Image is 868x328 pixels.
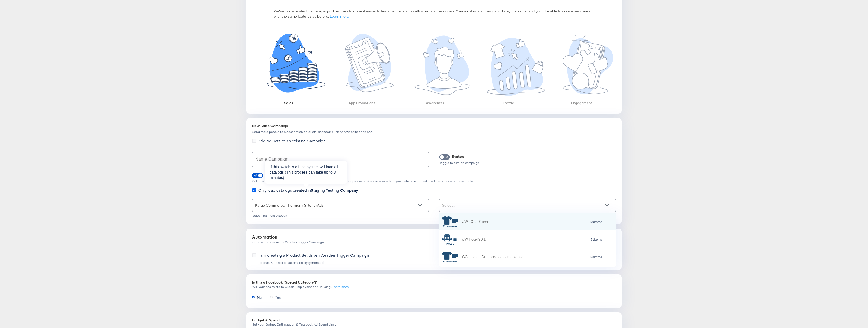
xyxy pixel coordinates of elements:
strong: Staging Testing Company [311,187,358,193]
div: We've consolidated the campaign objectives to make it easier to find one that aligns with your bu... [274,4,594,19]
div: Select a catalog to reach the people most likely to engage with your products. You can also selec... [252,179,616,183]
div: Will your ads relate to Credit, Employment or Housing? [252,285,616,289]
div: Select Business Account [252,214,429,217]
a: Learn more [332,285,349,289]
div: Send more people to a destination on or off Facebook, such as a website or an app. [252,130,616,134]
span: Yes [275,294,281,300]
span: Only load catalogs created in [258,187,358,193]
div: Toggle to turn on campaign [439,161,616,165]
div: Is this a Facebook 'Special Category'? [252,280,616,285]
a: Learn more [330,14,349,19]
span: No [257,294,262,300]
div: items [524,255,602,259]
div: JW 101.1 Comm [462,219,490,225]
div: CC LI test - Don't add designs please [462,254,524,260]
div: Budget & Spend [252,318,616,323]
div: Catalog [265,173,279,178]
div: New Sales Campaign [252,124,616,129]
div: Automation [252,234,616,240]
span: Kargo Commerce - Formerly StitcherAds [255,203,324,208]
span: Add Ad Sets to an existing Campaign [258,138,325,144]
strong: 3,173 [587,255,594,259]
div: Choose to generate a Weather Trigger Campaign. [252,240,616,244]
div: items [486,237,602,241]
strong: 51 [591,237,594,241]
div: items [490,220,602,223]
input: Enter your campaign name [252,152,429,167]
div: Product Sets will be automatically generated. [258,261,616,265]
div: Set your Budget Optimization & Facebook Ad Spend Limit [252,323,616,326]
div: Status [452,154,464,159]
strong: 100 [589,219,594,223]
div: Select... [439,199,616,212]
span: I am creating a Product Set driven Weather Trigger Campaign [258,252,369,258]
div: JW Hotel 90.1 [462,236,486,242]
div: grid [439,213,616,267]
